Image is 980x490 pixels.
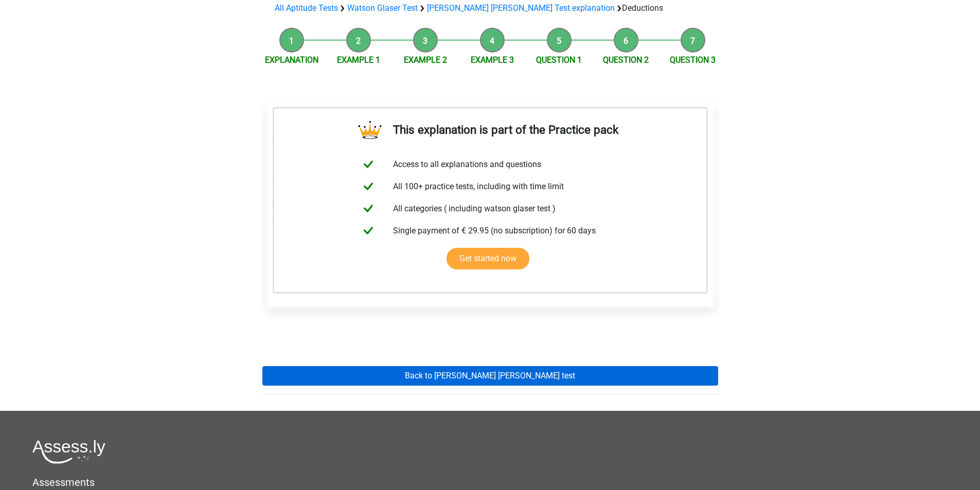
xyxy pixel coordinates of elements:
[347,3,418,13] a: Watson Glaser Test
[265,55,318,65] a: Explanation
[262,366,718,386] a: Back to [PERSON_NAME] [PERSON_NAME] test
[427,3,615,13] a: [PERSON_NAME] [PERSON_NAME] Test explanation
[32,440,105,464] img: Assessly logo
[404,55,447,65] a: Example 2
[536,55,582,65] a: Question 1
[471,55,514,65] a: Example 3
[271,2,710,14] div: Deductions
[603,55,649,65] a: Question 2
[447,248,529,269] a: Get started now
[267,115,714,246] div: Many websites use Gogolo Analytics to measure how many visitors the site has per day and which we...
[670,55,716,65] a: Question 3
[275,3,338,13] a: All Aptitude Tests
[32,476,948,488] h5: Assessments
[337,55,380,65] a: Example 1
